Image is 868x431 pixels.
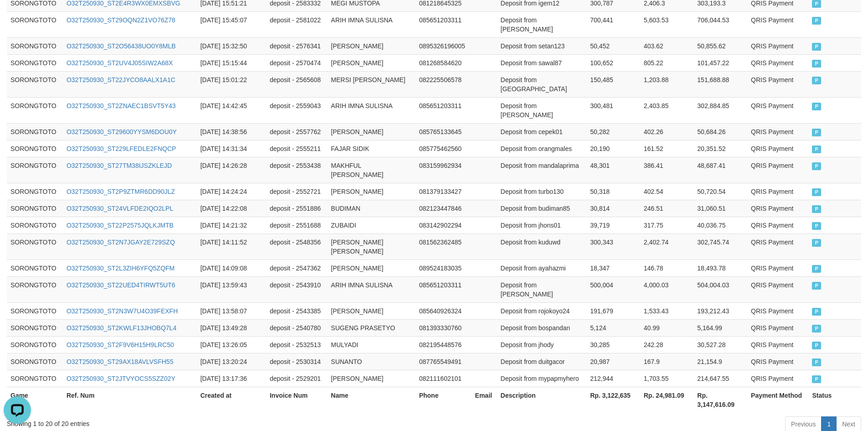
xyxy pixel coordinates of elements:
[7,200,63,217] td: SORONGTOTO
[640,217,694,234] td: 317.75
[497,123,587,140] td: Deposit from cepek01
[67,59,173,67] a: O32T250930_ST2UV4J05SIW2A68X
[327,200,415,217] td: BUDIMAN
[640,234,694,260] td: 2,402.74
[497,276,587,302] td: Deposit from [PERSON_NAME]
[7,11,63,37] td: SORONGTOTO
[497,183,587,200] td: Deposit from turbo130
[266,183,327,200] td: deposit - 2552721
[197,336,266,353] td: [DATE] 13:26:05
[812,77,821,84] span: PAID
[7,276,63,302] td: SORONGTOTO
[586,370,640,387] td: 212,944
[67,16,175,24] a: O32T250930_ST29OQN2Z1VO76Z78
[586,123,640,140] td: 50,282
[416,157,472,183] td: 083159962934
[586,217,640,234] td: 39,719
[497,11,587,37] td: Deposit from [PERSON_NAME]
[497,336,587,353] td: Deposit from jhody
[67,265,175,272] a: O32T250930_ST2L3ZIH6YFQ5ZQFM
[693,319,747,336] td: 5,164.99
[7,234,63,260] td: SORONGTOTO
[327,260,415,276] td: [PERSON_NAME]
[266,217,327,234] td: deposit - 2551688
[812,162,821,170] span: PAID
[497,260,587,276] td: Deposit from ayahazmi
[693,370,747,387] td: 214,647.55
[586,276,640,302] td: 500,004
[67,375,175,382] a: O32T250930_ST2JTVYOCS5SZZ02Y
[747,336,808,353] td: QRIS Payment
[67,324,176,332] a: O32T250930_ST2KWLF13JHOBQ7L4
[197,319,266,336] td: [DATE] 13:49:28
[747,97,808,123] td: QRIS Payment
[197,276,266,302] td: [DATE] 13:59:43
[586,97,640,123] td: 300,481
[197,71,266,97] td: [DATE] 15:01:22
[197,260,266,276] td: [DATE] 14:09:08
[586,54,640,71] td: 100,652
[640,260,694,276] td: 146.78
[67,205,173,212] a: O32T250930_ST24VLFDE2IQO2LPL
[67,188,175,195] a: O32T250930_ST2P9ZTMR6DD90JLZ
[327,336,415,353] td: MULYADI
[7,260,63,276] td: SORONGTOTO
[693,353,747,370] td: 21,154.9
[640,123,694,140] td: 402.26
[416,370,472,387] td: 082111602101
[67,76,175,83] a: O32T250930_ST22JYCO8AALX1A1C
[197,217,266,234] td: [DATE] 14:21:32
[67,281,175,289] a: O32T250930_ST22UED4TIRWT5UT6
[7,54,63,71] td: SORONGTOTO
[640,37,694,54] td: 403.62
[63,387,197,413] th: Ref. Num
[197,157,266,183] td: [DATE] 14:26:28
[640,183,694,200] td: 402.54
[497,353,587,370] td: Deposit from duitgacor
[416,11,472,37] td: 085651203311
[747,319,808,336] td: QRIS Payment
[812,222,821,230] span: PAID
[67,42,176,50] a: O32T250930_ST2O56438UO0Y8MLB
[197,97,266,123] td: [DATE] 14:42:45
[693,71,747,97] td: 151,688.88
[812,129,821,136] span: PAID
[7,415,355,428] div: Showing 1 to 20 of 20 entries
[586,302,640,319] td: 191,679
[586,387,640,413] th: Rp. 3,122,635
[197,353,266,370] td: [DATE] 13:20:24
[416,97,472,123] td: 085651203311
[812,205,821,213] span: PAID
[693,217,747,234] td: 40,036.75
[497,387,587,413] th: Description
[327,302,415,319] td: [PERSON_NAME]
[7,140,63,157] td: SORONGTOTO
[266,353,327,370] td: deposit - 2530314
[197,302,266,319] td: [DATE] 13:58:07
[266,276,327,302] td: deposit - 2543910
[197,37,266,54] td: [DATE] 15:32:50
[586,319,640,336] td: 5,124
[693,140,747,157] td: 20,351.52
[747,353,808,370] td: QRIS Payment
[327,183,415,200] td: [PERSON_NAME]
[640,140,694,157] td: 161.52
[327,217,415,234] td: ZUBAIDI
[812,375,821,383] span: PAID
[266,123,327,140] td: deposit - 2557762
[497,217,587,234] td: Deposit from jhons01
[812,342,821,349] span: PAID
[747,71,808,97] td: QRIS Payment
[416,336,472,353] td: 082195448576
[266,260,327,276] td: deposit - 2547362
[416,183,472,200] td: 081379133427
[67,145,176,152] a: O32T250930_ST229LFEDLE2FNQCP
[497,37,587,54] td: Deposit from setan123
[812,308,821,316] span: PAID
[747,123,808,140] td: QRIS Payment
[266,140,327,157] td: deposit - 2555211
[7,157,63,183] td: SORONGTOTO
[416,302,472,319] td: 085640926324
[416,260,472,276] td: 089524183035
[747,37,808,54] td: QRIS Payment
